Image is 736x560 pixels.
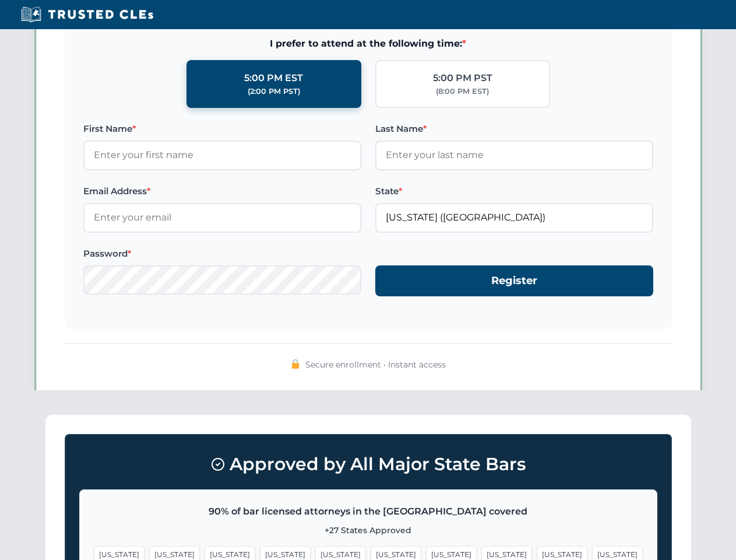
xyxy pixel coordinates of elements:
[83,184,361,198] label: Email Address
[375,184,653,198] label: State
[83,203,361,232] input: Enter your email
[83,247,361,261] label: Password
[375,122,653,136] label: Last Name
[94,524,643,537] p: +27 States Approved
[375,265,653,296] button: Register
[248,86,300,97] div: (2:00 PM PST)
[83,122,361,136] label: First Name
[433,71,492,86] div: 5:00 PM PST
[83,36,653,51] span: I prefer to attend at the following time:
[17,6,157,23] img: Trusted CLEs
[83,141,361,170] input: Enter your first name
[244,71,303,86] div: 5:00 PM EST
[94,504,643,519] p: 90% of bar licensed attorneys in the [GEOGRAPHIC_DATA] covered
[305,358,446,371] span: Secure enrollment • Instant access
[375,141,653,170] input: Enter your last name
[436,86,489,97] div: (8:00 PM EST)
[291,359,300,369] img: 🔒
[79,449,657,480] h3: Approved by All Major State Bars
[375,203,653,232] input: Florida (FL)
